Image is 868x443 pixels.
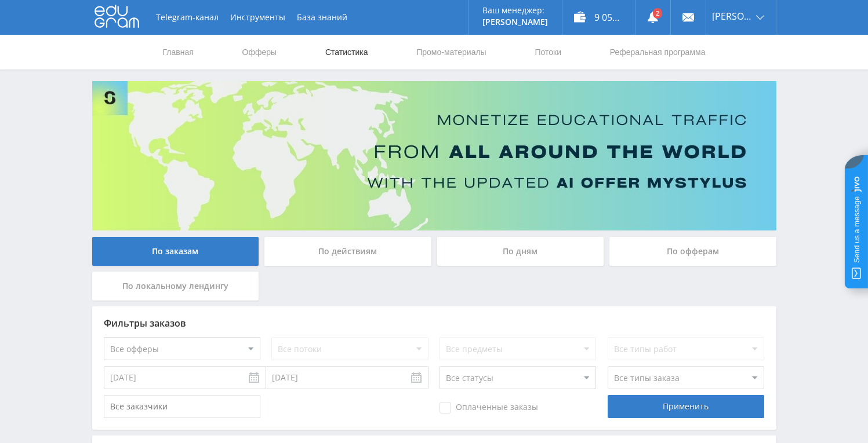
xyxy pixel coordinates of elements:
[415,35,487,69] a: Промо-материалы
[609,35,707,69] a: Реферальная программа
[609,237,776,266] div: По офферам
[92,237,259,266] div: По заказам
[92,272,259,301] div: По локальному лендингу
[482,17,548,27] p: [PERSON_NAME]
[104,395,260,418] input: Все заказчики
[92,81,776,230] img: Banner
[324,35,369,69] a: Статистика
[482,6,548,15] p: Ваш менеджер:
[608,395,764,418] div: Применить
[241,35,278,69] a: Офферы
[162,35,195,69] a: Главная
[533,35,562,69] a: Потоки
[264,237,431,266] div: По действиям
[437,237,604,266] div: По дням
[440,402,538,413] span: Оплаченные заказы
[712,12,753,21] span: [PERSON_NAME]
[104,318,765,328] div: Фильтры заказов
